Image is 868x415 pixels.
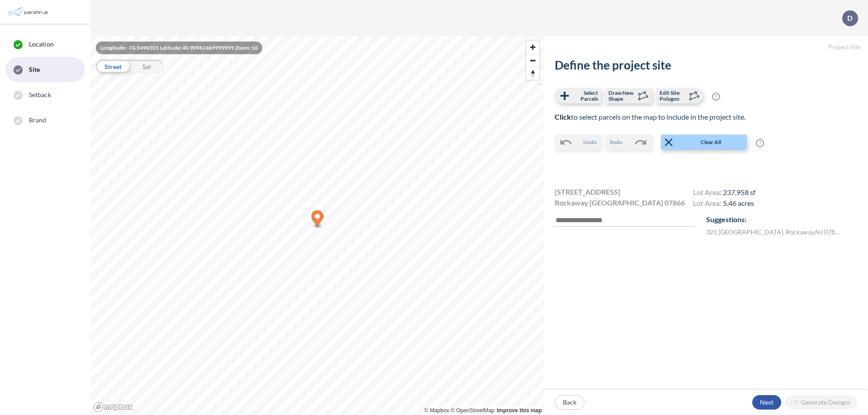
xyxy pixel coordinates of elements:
[544,36,868,58] h5: Project Site
[555,135,601,150] button: Undo
[610,138,623,146] span: Redo
[583,138,597,146] span: Undo
[661,135,747,150] button: Clear All
[756,139,764,147] span: ?
[130,60,164,73] div: Sat
[660,90,686,102] span: Edit Site Polygon
[723,199,754,207] span: 5.46 acres
[555,395,585,410] button: Back
[7,4,51,20] img: Parafin
[451,407,495,414] a: OpenStreetMap
[555,58,857,72] h2: Define the project site
[29,116,47,125] span: Brand
[90,36,544,415] canvas: Map
[526,41,539,54] button: Zoom in
[96,60,130,73] div: Street
[555,197,685,208] span: Rockaway [GEOGRAPHIC_DATA] 07866
[693,199,755,210] h4: Lot Area:
[706,227,842,237] label: 321 [GEOGRAPHIC_DATA] , Rockaway , NJ 07866 , US
[706,214,857,225] p: Suggestions:
[563,398,576,407] p: Back
[712,93,720,101] span: ?
[425,407,449,414] a: Mapbox
[555,112,745,121] span: to select parcels on the map to include in the project site.
[693,188,755,199] h4: Lot Area:
[723,188,755,196] span: 237,958 sf
[526,67,539,80] button: Reset bearing to north
[555,112,571,121] b: Click
[605,135,652,150] button: Redo
[571,90,598,102] span: Select Parcels
[497,407,542,414] a: Improve this map
[609,90,635,102] span: Draw New Shape
[675,138,746,146] span: Clear All
[96,42,262,54] div: Longitude: -74.5496101 Latitude: 40.90962469999999 Zoom: 16
[29,65,40,74] span: Site
[93,402,133,412] a: Mapbox homepage
[752,395,781,410] button: Next
[847,14,853,22] p: D
[29,40,54,49] span: Location
[29,90,51,99] span: Setback
[311,210,324,229] div: Map marker
[526,54,539,67] button: Zoom out
[526,54,539,67] span: Zoom out
[555,187,620,197] span: [STREET_ADDRESS]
